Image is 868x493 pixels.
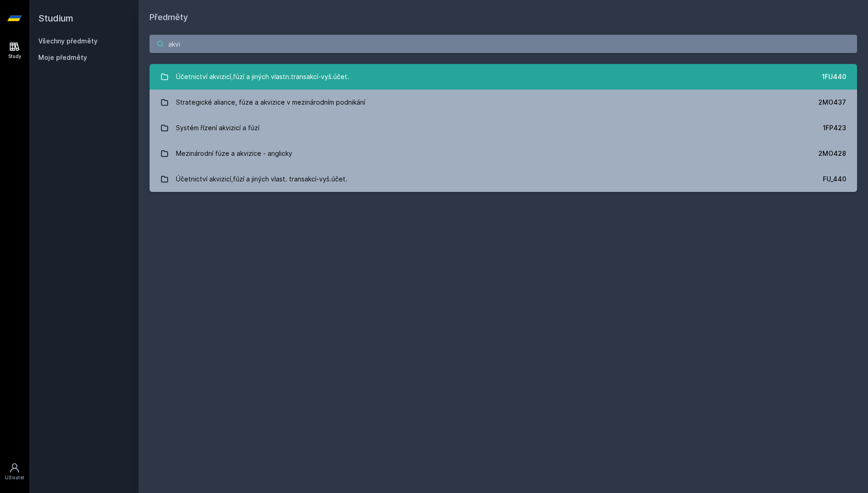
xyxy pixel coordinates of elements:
div: 1FU440 [822,72,846,81]
div: Study [8,53,21,60]
div: 2MO428 [818,149,846,158]
a: Study [2,37,27,64]
div: Účetnictví akvizicí,fúzí a jiných vlastn.transakcí-vyš.účet. [176,68,349,86]
a: Účetnictví akvizicí,fúzí a jiných vlastn.transakcí-vyš.účet. 1FU440 [150,64,857,90]
a: Účetnictví akvizicí,fúzí a jiných vlast. transakcí-vyš.účet. FU_440 [150,166,857,192]
a: Mezinárodní fúze a akvizice - anglicky 2MO428 [150,141,857,166]
div: 2MO437 [818,98,846,107]
div: Mezinárodní fúze a akvizice - anglicky [176,144,292,163]
div: Účetnictví akvizicí,fúzí a jiných vlast. transakcí-vyš.účet. [176,170,347,188]
div: Systém řízení akvizicí a fúzí [176,119,259,137]
a: Systém řízení akvizicí a fúzí 1FP423 [150,115,857,141]
div: Uživatel [5,474,24,481]
h1: Předměty [150,11,857,24]
a: Uživatel [2,458,27,486]
a: Strategické aliance, fúze a akvizice v mezinárodním podnikání 2MO437 [150,90,857,115]
input: Název nebo ident předmětu… [150,35,857,53]
div: FU_440 [823,175,846,184]
div: Strategické aliance, fúze a akvizice v mezinárodním podnikání [176,93,365,111]
a: Všechny předměty [38,37,98,45]
div: 1FP423 [823,123,846,133]
span: Moje předměty [38,53,87,62]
